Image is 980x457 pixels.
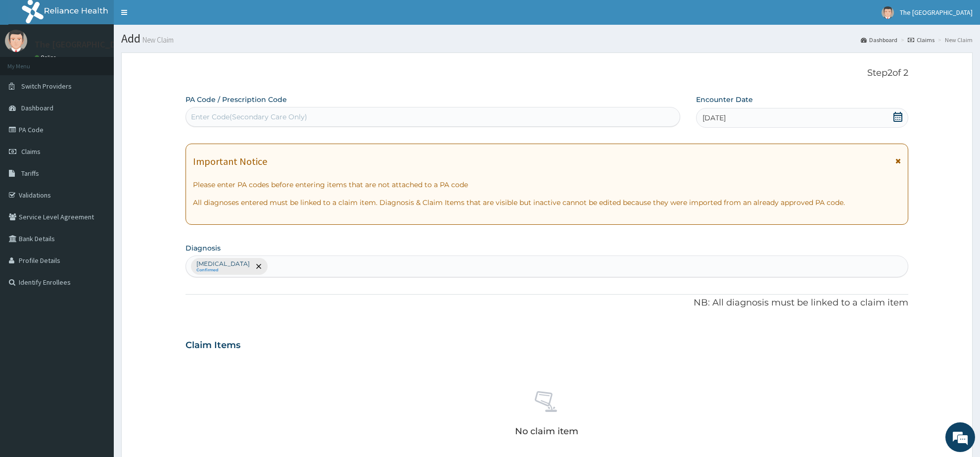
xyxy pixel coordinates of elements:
[186,297,908,309] p: NB: All diagnosis must be linked to a claim item
[882,6,894,19] img: User Image
[193,198,901,207] p: All diagnoses entered must be linked to a claim item. Diagnosis & Claim Items that are visible bu...
[861,36,897,44] a: Dashboard
[21,169,39,178] span: Tariffs
[908,36,934,44] a: Claims
[121,32,973,45] h1: Add
[935,36,973,44] li: New Claim
[21,147,41,156] span: Claims
[254,262,263,271] span: remove selection option
[5,30,27,52] img: User Image
[186,243,221,253] label: Diagnosis
[193,180,901,190] p: Please enter PA codes before entering items that are not attached to a PA code
[515,426,578,436] p: No claim item
[191,112,307,122] div: Enter Code(Secondary Care Only)
[696,95,753,104] label: Encounter Date
[186,340,240,351] h3: Claim Items
[196,260,250,268] p: [MEDICAL_DATA]
[193,156,267,167] h1: Important Notice
[35,40,134,49] p: The [GEOGRAPHIC_DATA]
[21,103,53,112] span: Dashboard
[35,54,58,61] a: Online
[21,82,72,91] span: Switch Providers
[186,68,908,79] p: Step 2 of 2
[140,36,174,44] small: New Claim
[196,268,250,273] small: Confirmed
[900,8,973,17] span: The [GEOGRAPHIC_DATA]
[186,95,287,104] label: PA Code / Prescription Code
[702,113,726,123] span: [DATE]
